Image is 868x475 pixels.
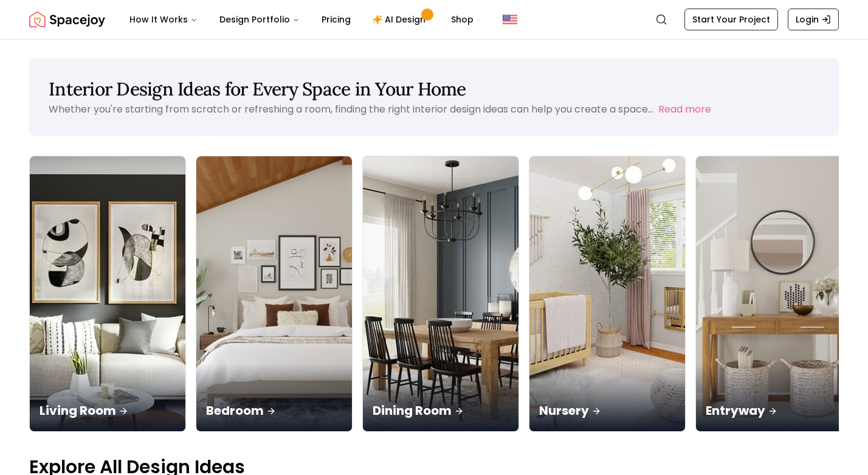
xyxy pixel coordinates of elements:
h1: Interior Design Ideas for Every Space in Your Home [49,78,819,100]
img: Dining Room [363,156,518,431]
img: Entryway [696,156,852,431]
a: EntrywayEntryway [695,156,852,432]
img: Living Room [30,156,185,431]
p: Nursery [539,402,675,419]
a: AI Design [363,7,439,32]
a: Login [788,9,839,30]
a: Shop [441,7,483,32]
a: Dining RoomDining Room [362,156,519,432]
a: Living RoomLiving Room [29,156,186,432]
a: BedroomBedroom [196,156,353,432]
button: Read more [658,102,711,117]
a: Pricing [312,7,360,32]
nav: Main [120,7,483,32]
a: NurseryNursery [529,156,686,432]
p: Living Room [40,402,176,419]
img: United States [503,12,517,27]
a: Spacejoy [29,7,105,32]
img: Spacejoy Logo [29,7,105,32]
p: Bedroom [206,402,342,419]
a: Start Your Project [684,9,778,30]
p: Dining Room [373,402,509,419]
img: Nursery [529,156,685,431]
p: Entryway [706,402,842,419]
button: Design Portfolio [210,7,309,32]
button: How It Works [120,7,207,32]
img: Bedroom [196,156,352,431]
p: Whether you're starting from scratch or refreshing a room, finding the right interior design idea... [49,102,653,116]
